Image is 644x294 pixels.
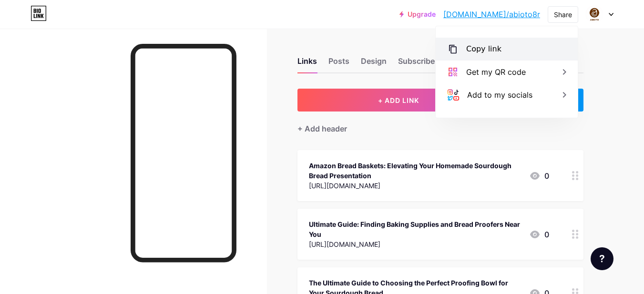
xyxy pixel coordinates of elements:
[554,10,572,20] div: Share
[466,43,501,55] div: Copy link
[467,89,532,101] div: Add to my socials
[328,55,349,72] div: Posts
[309,161,521,181] div: Amazon Bread Baskets: Elevating Your Homemade Sourdough Bread Presentation
[309,239,521,249] div: [URL][DOMAIN_NAME]
[399,10,436,18] a: Upgrade
[529,229,549,240] div: 0
[378,96,419,104] span: + ADD LINK
[297,89,500,112] button: + ADD LINK
[443,9,540,20] a: [DOMAIN_NAME]/abioto8r
[309,219,521,239] div: Ultimate Guide: Finding Baking Supplies and Bread Proofers Near You
[466,66,526,78] div: Get my QR code
[361,55,387,72] div: Design
[585,5,603,23] img: Abioto
[309,181,521,191] div: [URL][DOMAIN_NAME]
[529,170,549,182] div: 0
[297,55,317,72] div: Links
[297,123,347,134] div: + Add header
[398,55,442,72] div: Subscribers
